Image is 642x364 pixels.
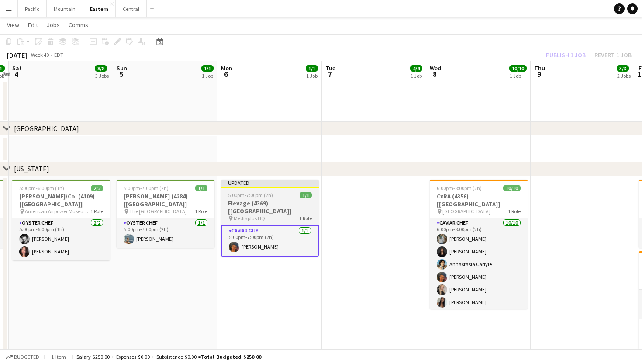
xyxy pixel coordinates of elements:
[510,73,526,79] div: 1 Job
[11,69,22,79] span: 4
[69,21,88,29] span: Comms
[19,185,64,191] span: 5:00pm-6:00pm (1h)
[116,0,147,17] button: Central
[201,354,261,360] span: Total Budgeted $250.00
[220,69,232,79] span: 6
[115,69,127,79] span: 5
[324,69,335,79] span: 7
[410,65,422,72] span: 4/4
[14,354,39,360] span: Budgeted
[228,192,273,198] span: 5:00pm-7:00pm (2h)
[54,52,63,58] div: EDT
[47,0,83,17] button: Mountain
[508,208,521,215] span: 1 Role
[617,73,631,79] div: 2 Jobs
[95,73,109,79] div: 3 Jobs
[24,19,41,31] a: Edit
[48,354,69,360] span: 1 item
[117,218,214,248] app-card-role: Oyster Chef1/15:00pm-7:00pm (2h)[PERSON_NAME]
[117,180,214,248] app-job-card: 5:00pm-7:00pm (2h)1/1[PERSON_NAME] (4284) [[GEOGRAPHIC_DATA]] The [GEOGRAPHIC_DATA]1 RoleOyster C...
[90,208,103,215] span: 1 Role
[430,180,528,309] app-job-card: 6:00pm-8:00pm (2h)10/10CxRA (4356) [[GEOGRAPHIC_DATA]] [GEOGRAPHIC_DATA]1 RoleCaviar Chef10/106:0...
[221,199,319,215] h3: Elevage (4369) [[GEOGRAPHIC_DATA]]
[306,65,318,72] span: 1/1
[221,180,319,257] app-job-card: Updated5:00pm-7:00pm (2h)1/1Elevage (4369) [[GEOGRAPHIC_DATA]] Mediaplus HQ1 RoleCaviar Guy1/15:0...
[411,73,422,79] div: 1 Job
[91,185,103,191] span: 2/2
[83,0,116,17] button: Eastern
[430,218,528,362] app-card-role: Caviar Chef10/106:00pm-8:00pm (2h)[PERSON_NAME][PERSON_NAME]Ahnastasia Carlyle[PERSON_NAME][PERSO...
[4,352,41,362] button: Budgeted
[534,64,545,72] span: Thu
[129,208,187,215] span: The [GEOGRAPHIC_DATA]
[195,185,207,191] span: 1/1
[201,65,214,72] span: 1/1
[95,65,107,72] span: 8/8
[221,225,319,257] app-card-role: Caviar Guy1/15:00pm-7:00pm (2h)[PERSON_NAME]
[202,73,213,79] div: 1 Job
[18,0,47,17] button: Pacific
[76,354,261,360] div: Salary $250.00 + Expenses $0.00 + Subsistence $0.00 =
[29,52,51,58] span: Week 40
[12,192,110,208] h3: [PERSON_NAME]/Co. (4109) [[GEOGRAPHIC_DATA]]
[43,19,63,31] a: Jobs
[437,185,482,191] span: 6:00pm-8:00pm (2h)
[12,64,22,72] span: Sat
[25,208,90,215] span: American Airpower Museum ([GEOGRAPHIC_DATA], [GEOGRAPHIC_DATA])
[299,215,312,222] span: 1 Role
[509,65,527,72] span: 10/10
[300,192,312,198] span: 1/1
[14,124,79,133] div: [GEOGRAPHIC_DATA]
[234,215,265,222] span: Mediaplus HQ
[306,73,318,79] div: 1 Job
[124,185,169,191] span: 5:00pm-7:00pm (2h)
[14,164,49,173] div: [US_STATE]
[325,64,335,72] span: Tue
[12,218,110,260] app-card-role: Oyster Chef2/25:00pm-6:00pm (1h)[PERSON_NAME][PERSON_NAME]
[7,51,27,59] div: [DATE]
[3,19,23,31] a: View
[430,64,441,72] span: Wed
[430,192,528,208] h3: CxRA (4356) [[GEOGRAPHIC_DATA]]
[221,180,319,187] div: Updated
[7,21,19,29] span: View
[65,19,92,31] a: Comms
[117,64,127,72] span: Sun
[47,21,60,29] span: Jobs
[28,21,38,29] span: Edit
[442,208,490,215] span: [GEOGRAPHIC_DATA]
[221,64,232,72] span: Mon
[533,69,545,79] span: 9
[12,180,110,260] app-job-card: 5:00pm-6:00pm (1h)2/2[PERSON_NAME]/Co. (4109) [[GEOGRAPHIC_DATA]] American Airpower Museum ([GEOG...
[617,65,629,72] span: 3/3
[117,192,214,208] h3: [PERSON_NAME] (4284) [[GEOGRAPHIC_DATA]]
[503,185,521,191] span: 10/10
[195,208,207,215] span: 1 Role
[428,69,441,79] span: 8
